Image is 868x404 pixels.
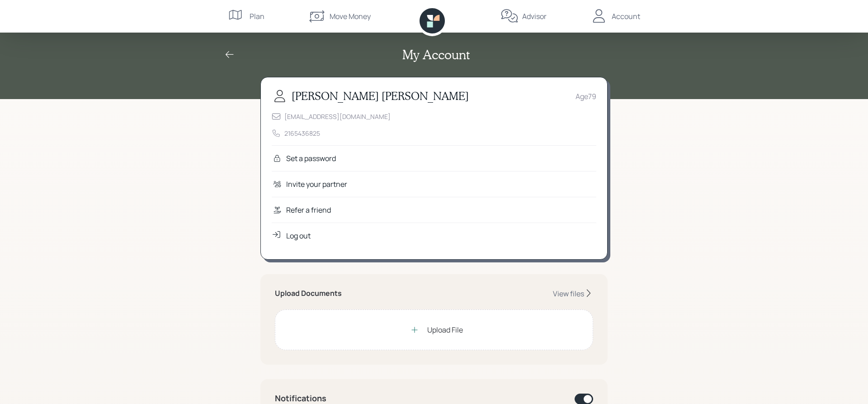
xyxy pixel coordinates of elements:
[576,91,596,102] div: Age 79
[275,394,326,404] h4: Notifications
[402,47,470,62] h2: My Account
[286,153,336,164] div: Set a password
[250,11,264,22] div: Plan
[330,11,371,22] div: Move Money
[275,289,342,298] h5: Upload Documents
[286,204,331,215] div: Refer a friend
[427,324,463,335] div: Upload File
[612,11,640,22] div: Account
[553,289,584,299] div: View files
[284,128,320,138] div: 2165436825
[522,11,547,22] div: Advisor
[286,230,311,241] div: Log out
[286,179,347,190] div: Invite your partner
[292,90,469,103] h3: [PERSON_NAME] [PERSON_NAME]
[284,112,391,121] div: [EMAIL_ADDRESS][DOMAIN_NAME]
